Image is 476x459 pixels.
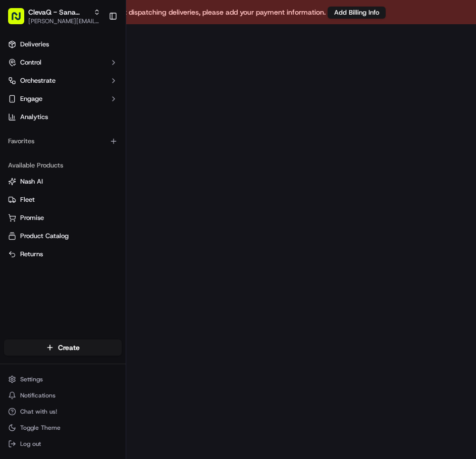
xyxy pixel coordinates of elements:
button: Settings [4,372,122,386]
button: Promise [4,210,122,226]
button: Returns [4,246,122,262]
button: Fleet [4,192,122,208]
span: Nash AI [20,177,43,186]
button: Toggle Theme [4,421,122,435]
span: Create [58,342,80,353]
span: Chat with us! [20,408,57,416]
a: Nash AI [8,177,118,186]
button: Notifications [4,388,122,403]
button: ClevaQ - Sana Mediterranean Wintergarden[PERSON_NAME][EMAIL_ADDRESS][DOMAIN_NAME] [4,4,104,28]
button: Create [4,339,122,356]
span: Promise [20,213,44,222]
button: Add Billing Info [328,7,386,19]
span: Fleet [20,195,35,204]
button: Log out [4,437,122,451]
span: Engage [20,94,42,103]
button: Nash AI [4,174,122,190]
div: Favorites [4,133,122,149]
a: Product Catalog [8,232,118,241]
a: Deliveries [4,36,122,52]
button: [PERSON_NAME][EMAIL_ADDRESS][DOMAIN_NAME] [28,17,100,25]
p: To start dispatching deliveries, please add your payment information. [102,7,326,17]
a: Promise [8,213,118,222]
button: Product Catalog [4,228,122,244]
button: Chat with us! [4,405,122,419]
span: Orchestrate [20,76,56,85]
span: Notifications [20,391,56,399]
span: Log out [20,440,41,448]
span: Product Catalog [20,232,69,241]
a: Fleet [8,195,118,204]
a: Returns [8,250,118,259]
span: Control [20,58,41,67]
a: Analytics [4,109,122,125]
span: Toggle Theme [20,424,61,432]
span: Returns [20,250,43,259]
button: Orchestrate [4,73,122,89]
span: Settings [20,375,43,383]
span: Deliveries [20,40,49,49]
div: Available Products [4,157,122,174]
button: Control [4,54,122,71]
button: Engage [4,91,122,107]
span: Analytics [20,112,48,122]
a: Add Billing Info [328,6,386,19]
button: ClevaQ - Sana Mediterranean Wintergarden [28,7,89,17]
